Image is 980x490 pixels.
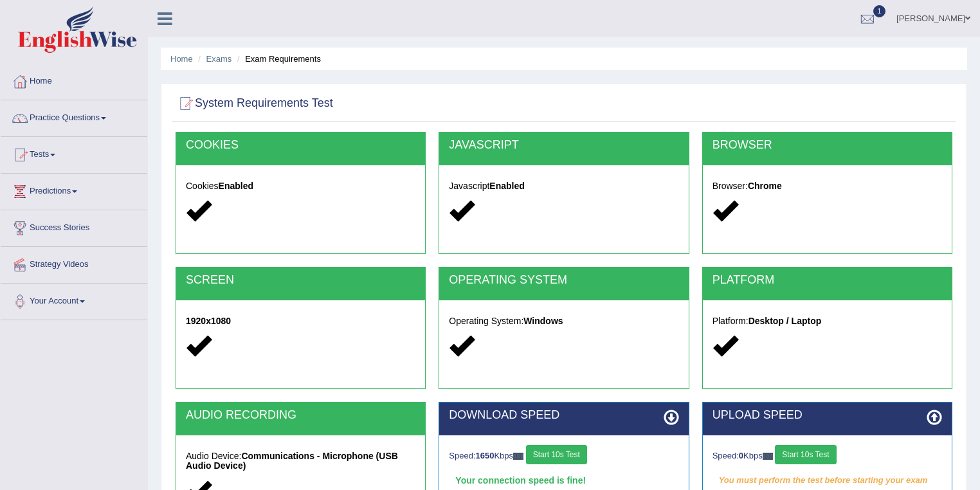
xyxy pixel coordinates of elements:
[1,284,147,316] a: Your Account
[1,210,147,242] a: Success Stories
[712,409,942,422] h2: UPLOAD SPEED
[449,471,678,490] div: Your connection speed is fine!
[748,181,782,191] strong: Chrome
[1,100,147,132] a: Practice Questions
[449,181,678,191] h5: Javascript
[749,316,822,326] strong: Desktop / Laptop
[186,274,415,287] h2: SCREEN
[775,445,836,464] button: Start 10s Test
[1,64,147,96] a: Home
[186,316,231,326] strong: 1920x1080
[170,54,193,64] a: Home
[739,451,743,460] strong: 0
[449,316,678,326] h5: Operating System:
[449,409,678,422] h2: DOWNLOAD SPEED
[712,471,942,490] em: You must perform the test before starting your exam
[186,451,415,471] h5: Audio Device:
[449,274,678,287] h2: OPERATING SYSTEM
[1,137,147,169] a: Tests
[186,451,398,471] strong: Communications - Microphone (USB Audio Device)
[513,453,523,460] img: ajax-loader-fb-connection.gif
[712,274,942,287] h2: PLATFORM
[176,94,333,113] h2: System Requirements Test
[186,409,415,422] h2: AUDIO RECORDING
[206,54,232,64] a: Exams
[234,53,321,65] li: Exam Requirements
[763,453,773,460] img: ajax-loader-fb-connection.gif
[712,139,942,152] h2: BROWSER
[186,181,415,191] h5: Cookies
[186,139,415,152] h2: COOKIES
[712,181,942,191] h5: Browser:
[873,5,886,17] span: 1
[1,174,147,206] a: Predictions
[526,445,587,464] button: Start 10s Test
[712,316,942,326] h5: Platform:
[523,316,563,326] strong: Windows
[1,247,147,279] a: Strategy Videos
[449,445,678,467] div: Speed: Kbps
[449,139,678,152] h2: JAVASCRIPT
[489,181,524,191] strong: Enabled
[476,451,495,460] strong: 1650
[219,181,253,191] strong: Enabled
[712,445,942,467] div: Speed: Kbps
